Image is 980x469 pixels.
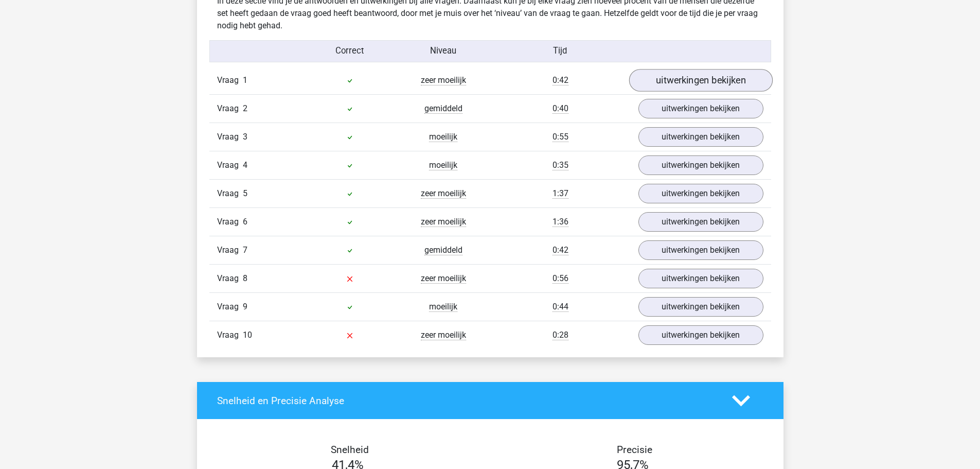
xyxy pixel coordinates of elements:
span: 0:40 [553,103,568,114]
a: uitwerkingen bekijken [638,212,763,232]
span: moeilijk [429,132,457,142]
h4: Precisie [502,444,768,456]
span: 5 [243,188,247,198]
span: Vraag [217,131,243,143]
span: 0:56 [553,273,568,284]
a: uitwerkingen bekijken [638,155,763,175]
a: uitwerkingen bekijken [638,269,763,288]
span: gemiddeld [424,245,462,255]
span: 0:44 [553,302,568,312]
span: Vraag [217,216,243,228]
span: 0:28 [553,330,568,340]
span: zeer moeilijk [421,75,466,85]
span: moeilijk [429,160,457,170]
span: 0:42 [553,245,568,255]
span: 1:37 [553,188,568,199]
span: moeilijk [429,302,457,312]
span: Vraag [217,301,243,313]
span: 2 [243,103,247,113]
span: zeer moeilijk [421,217,466,227]
span: 3 [243,132,247,142]
span: zeer moeilijk [421,188,466,199]
span: Vraag [217,329,243,341]
span: Vraag [217,187,243,200]
span: Vraag [217,159,243,171]
span: 8 [243,273,247,283]
span: zeer moeilijk [421,273,466,284]
span: Vraag [217,102,243,115]
span: 10 [243,330,252,340]
h4: Snelheid en Precisie Analyse [217,395,717,407]
a: uitwerkingen bekijken [629,70,772,92]
a: uitwerkingen bekijken [638,127,763,147]
a: uitwerkingen bekijken [638,325,763,345]
span: Vraag [217,272,243,285]
div: Correct [303,45,397,58]
span: 6 [243,217,247,227]
span: gemiddeld [424,103,462,114]
a: uitwerkingen bekijken [638,240,763,260]
span: 4 [243,160,247,170]
span: 0:55 [553,132,568,142]
span: 7 [243,245,247,255]
div: Niveau [397,45,490,58]
a: uitwerkingen bekijken [638,297,763,317]
span: 1 [243,75,247,85]
span: Vraag [217,74,243,86]
span: 0:42 [553,75,568,85]
span: 9 [243,302,247,311]
a: uitwerkingen bekijken [638,99,763,118]
a: uitwerkingen bekijken [638,184,763,203]
div: Tijd [490,45,630,58]
h4: Snelheid [217,444,483,456]
span: Vraag [217,244,243,256]
span: zeer moeilijk [421,330,466,340]
span: 1:36 [553,217,568,227]
span: 0:35 [553,160,568,170]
